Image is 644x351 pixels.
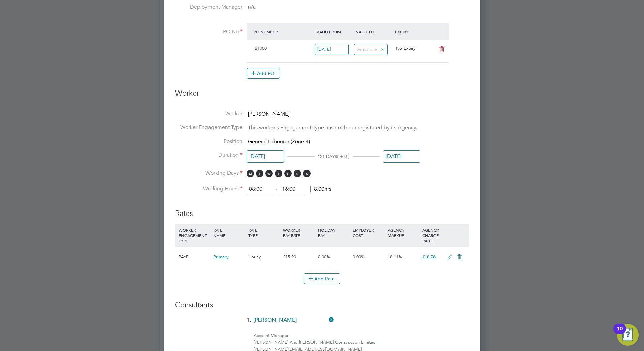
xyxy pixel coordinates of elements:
div: AGENCY CHARGE RATE [421,224,444,247]
span: General Labourer (Zone 4) [248,138,310,145]
button: Add PO [247,68,280,79]
span: No Expiry [396,45,415,51]
label: Worker [175,110,243,117]
div: 10 [617,329,623,338]
span: 8.00hrs [310,186,331,192]
input: Select one [247,150,284,163]
span: 121 DAYS [318,154,337,159]
label: Duration [175,152,243,159]
div: Valid From [315,26,354,38]
span: M [247,170,254,177]
span: n/a [248,4,256,10]
div: £15.90 [281,247,316,267]
div: WORKER PAY RATE [281,224,316,241]
span: ‐ [274,186,278,192]
div: Account Manager [254,332,469,339]
label: Worker Engagement Type [175,124,243,131]
button: Open Resource Center, 10 new notifications [617,324,639,346]
label: Working Hours [175,185,243,192]
span: 0.00% [353,254,365,260]
div: WORKER ENGAGEMENT TYPE [177,224,212,247]
div: Hourly [247,247,281,267]
div: EMPLOYER COST [351,224,386,241]
span: T [256,170,263,177]
button: Add Rate [304,273,340,284]
span: S [303,170,311,177]
span: This worker's Engagement Type has not been registered by its Agency. [248,124,417,131]
div: [PERSON_NAME] And [PERSON_NAME] Construction Limited [254,339,469,346]
span: [PERSON_NAME] [248,111,289,117]
h3: Rates [175,202,469,219]
span: ( + 0 ) [337,153,350,159]
label: Position [175,138,243,145]
div: HOLIDAY PAY [316,224,351,241]
label: Working Days [175,170,243,177]
span: Primary [213,254,229,260]
input: 08:00 [247,183,272,195]
span: F [284,170,292,177]
h3: Worker [175,89,469,104]
input: Search for... [251,315,334,325]
span: S [294,170,301,177]
span: 18.11% [388,254,402,260]
div: RATE NAME [212,224,246,241]
label: PO No [175,28,243,35]
span: B1000 [255,45,267,51]
div: RATE TYPE [247,224,281,241]
input: Select one [354,44,388,55]
div: Expiry [393,26,433,38]
div: PO Number [252,26,315,38]
div: AGENCY MARKUP [386,224,421,241]
span: T [275,170,282,177]
div: PAYE [177,247,212,267]
input: 17:00 [280,183,305,195]
div: Valid To [354,26,394,38]
label: Deployment Manager [175,4,243,11]
input: Select one [315,44,349,55]
li: 1. [175,315,469,332]
span: W [265,170,273,177]
h3: Consultants [175,300,469,310]
input: Select one [383,150,420,163]
span: 0.00% [318,254,330,260]
span: £18.78 [422,254,436,260]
